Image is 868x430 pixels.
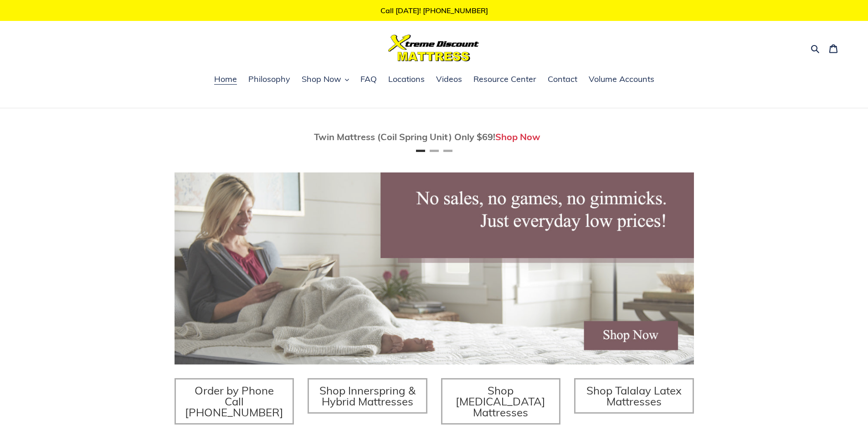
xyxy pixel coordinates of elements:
button: Page 3 [443,150,452,152]
a: Videos [431,73,467,86]
span: Videos [436,74,462,85]
a: Shop [MEDICAL_DATA] Mattresses [441,378,561,425]
a: Home [210,73,241,86]
a: FAQ [356,73,381,86]
span: Shop [MEDICAL_DATA] Mattresses [456,384,545,419]
span: Twin Mattress (Coil Spring Unit) Only $69! [314,131,495,142]
a: Contact [543,73,582,86]
button: Page 2 [430,150,439,152]
span: Shop Now [302,74,341,85]
span: Contact [548,74,577,85]
a: Resource Center [469,73,541,86]
a: Shop Innerspring & Hybrid Mattresses [308,378,427,414]
a: Shop Now [495,131,540,142]
button: Shop Now [297,73,354,86]
a: Order by Phone Call [PHONE_NUMBER] [175,378,294,425]
a: Locations [384,73,429,86]
button: Page 1 [416,150,425,152]
span: Locations [388,74,425,85]
a: Shop Talalay Latex Mattresses [574,378,694,414]
span: Resource Center [473,74,536,85]
span: Shop Talalay Latex Mattresses [586,384,682,408]
span: Shop Innerspring & Hybrid Mattresses [319,384,416,408]
span: Order by Phone Call [PHONE_NUMBER] [185,384,283,419]
span: FAQ [360,74,377,85]
img: herobannermay2022-1652879215306_1200x.jpg [175,172,694,364]
img: Xtreme Discount Mattress [388,35,479,61]
span: Philosophy [248,74,290,85]
a: Volume Accounts [584,73,659,86]
a: Philosophy [244,73,295,86]
span: Home [214,74,237,85]
span: Volume Accounts [589,74,654,85]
